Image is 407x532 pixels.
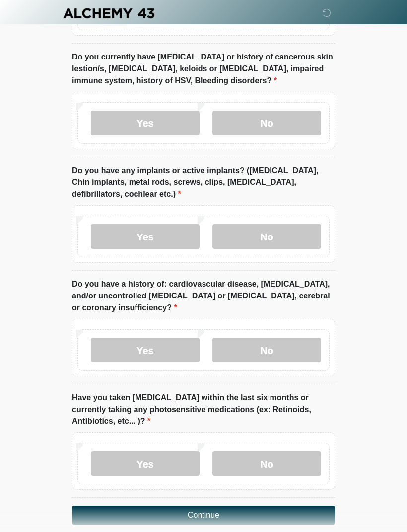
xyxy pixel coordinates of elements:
[91,111,200,136] label: Yes
[212,111,321,136] label: No
[91,452,200,476] label: Yes
[72,52,335,87] label: Do you currently have [MEDICAL_DATA] or history of cancerous skin lestion/s, [MEDICAL_DATA], kelo...
[62,7,155,20] img: Alchemy 43 Logo
[91,338,200,363] label: Yes
[212,452,321,476] label: No
[72,392,335,428] label: Have you taken [MEDICAL_DATA] within the last six months or currently taking any photosensitive m...
[91,225,200,249] label: Yes
[72,165,335,201] label: Do you have any implants or active implants? ([MEDICAL_DATA], Chin implants, metal rods, screws, ...
[212,338,321,363] label: No
[212,225,321,249] label: No
[72,506,335,525] button: Continue
[72,279,335,314] label: Do you have a history of: cardiovascular disease, [MEDICAL_DATA], and/or uncontrolled [MEDICAL_DA...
